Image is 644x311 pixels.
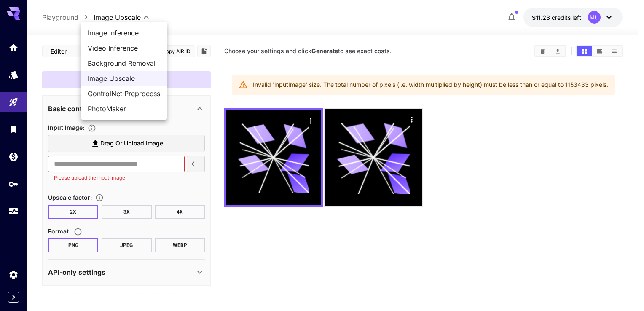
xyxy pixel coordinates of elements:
[88,58,160,68] span: Background Removal
[88,43,160,53] span: Video Inference
[88,104,160,114] span: PhotoMaker
[88,28,160,38] span: Image Inference
[88,73,160,83] span: Image Upscale
[88,88,160,99] span: ControlNet Preprocess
